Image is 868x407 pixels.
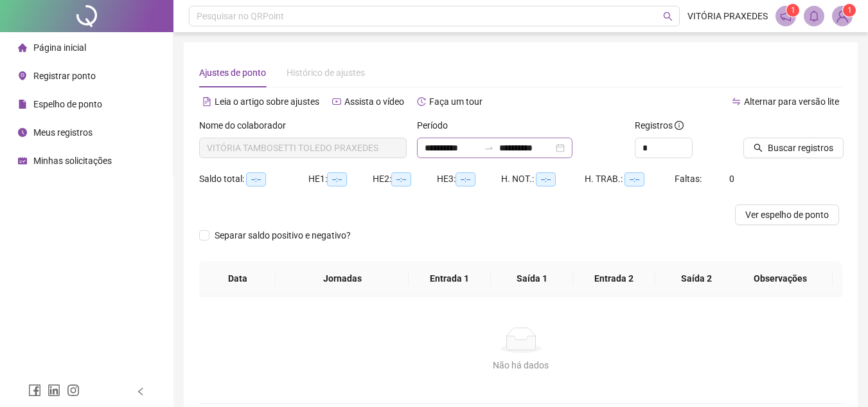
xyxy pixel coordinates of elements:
[501,172,585,186] div: H. NOT.:
[768,141,833,155] span: Buscar registros
[437,172,501,186] div: HE 3:
[728,261,833,296] th: Observações
[847,6,852,15] span: 1
[429,96,483,107] span: Faça um tour
[675,121,684,130] span: info-circle
[215,358,827,372] div: Não há dados
[48,384,60,397] span: linkedin
[732,97,741,106] span: swap
[199,118,294,132] label: Nome do colaborador
[743,138,844,158] button: Buscar registros
[655,261,738,296] th: Saída 2
[491,261,573,296] th: Saída 1
[373,172,437,186] div: HE 2:
[573,261,655,296] th: Entrada 2
[484,143,494,153] span: to
[18,43,27,52] span: home
[833,6,852,26] img: 91536
[18,100,27,109] span: file
[33,42,86,53] span: Página inicial
[791,6,795,15] span: 1
[585,172,675,186] div: H. TRAB.:
[687,9,768,23] span: VITÓRIA PRAXEDES
[780,10,792,22] span: notification
[207,138,399,158] span: VITÓRIA TAMBOSETTI TOLEDO PRAXEDES
[735,204,839,225] button: Ver espelho de ponto
[199,172,308,186] div: Saldo total:
[332,97,341,106] span: youtube
[808,10,820,22] span: bell
[246,172,266,186] span: --:--
[391,172,411,186] span: --:--
[786,4,799,17] sup: 1
[276,261,408,296] th: Jornadas
[33,99,102,109] span: Espelho de ponto
[199,261,276,296] th: Data
[624,172,644,186] span: --:--
[745,208,829,222] span: Ver espelho de ponto
[33,156,112,166] span: Minhas solicitações
[136,387,145,396] span: left
[536,172,556,186] span: --:--
[729,174,734,184] span: 0
[199,68,266,78] span: Ajustes de ponto
[18,71,27,80] span: environment
[209,228,356,242] span: Separar saldo positivo e negativo?
[409,261,491,296] th: Entrada 1
[675,174,704,184] span: Faltas:
[215,96,319,107] span: Leia o artigo sobre ajustes
[663,12,673,21] span: search
[327,172,347,186] span: --:--
[344,96,404,107] span: Assista o vídeo
[417,97,426,106] span: history
[18,128,27,137] span: clock-circle
[308,172,373,186] div: HE 1:
[33,127,93,138] span: Meus registros
[635,118,684,132] span: Registros
[456,172,475,186] span: --:--
[417,118,456,132] label: Período
[754,143,763,152] span: search
[33,71,96,81] span: Registrar ponto
[202,97,211,106] span: file-text
[67,384,80,397] span: instagram
[843,4,856,17] sup: Atualize o seu contato no menu Meus Dados
[484,143,494,153] span: swap-right
[738,271,822,285] span: Observações
[28,384,41,397] span: facebook
[18,156,27,165] span: schedule
[744,96,839,107] span: Alternar para versão lite
[287,68,365,78] span: Histórico de ajustes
